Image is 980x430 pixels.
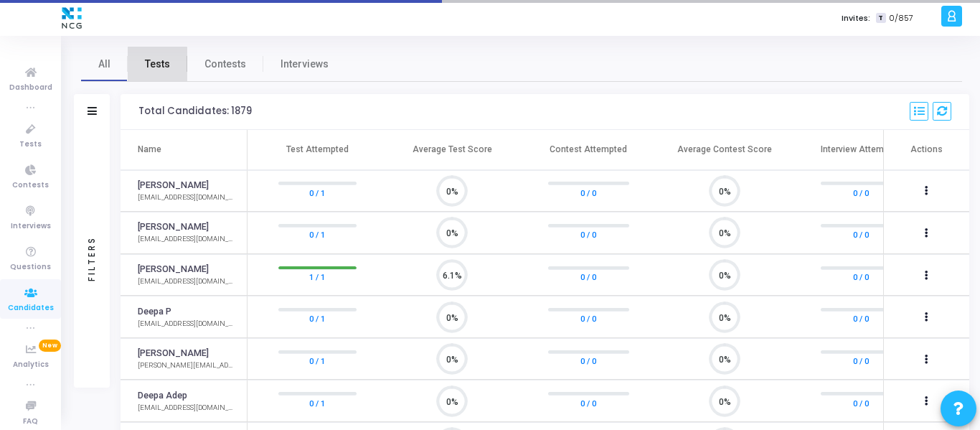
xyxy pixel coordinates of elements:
[138,192,232,203] div: [EMAIL_ADDRESS][DOMAIN_NAME]
[138,263,209,276] a: [PERSON_NAME]
[309,228,325,242] a: 0 / 1
[138,347,209,360] a: [PERSON_NAME]
[138,220,209,234] a: [PERSON_NAME]
[145,57,170,72] span: Tests
[8,302,54,314] span: Candidates
[12,179,49,192] span: Contests
[309,354,325,368] a: 0 / 1
[876,13,885,24] span: T
[19,139,42,151] span: Tests
[853,312,869,326] a: 0 / 0
[853,228,869,242] a: 0 / 0
[580,228,596,242] a: 0 / 0
[10,261,51,274] span: Questions
[138,389,187,403] a: Deepa Adep
[853,354,869,368] a: 0 / 0
[98,57,110,72] span: All
[138,360,232,371] div: [PERSON_NAME][EMAIL_ADDRESS][DOMAIN_NAME]
[138,179,209,192] a: [PERSON_NAME]
[11,220,51,233] span: Interviews
[39,340,61,352] span: New
[23,416,38,428] span: FAQ
[248,130,384,170] th: Test Attempted
[580,270,596,284] a: 0 / 0
[883,130,969,170] th: Actions
[889,12,913,24] span: 0/857
[580,312,596,326] a: 0 / 0
[138,319,232,329] div: [EMAIL_ADDRESS][DOMAIN_NAME]
[309,396,325,410] a: 0 / 1
[138,143,161,156] div: Name
[138,403,232,413] div: [EMAIL_ADDRESS][DOMAIN_NAME]
[853,185,869,200] a: 0 / 0
[580,354,596,368] a: 0 / 0
[309,185,325,200] a: 0 / 1
[13,359,49,371] span: Analytics
[853,396,869,410] a: 0 / 0
[85,179,98,337] div: Filters
[853,270,869,284] a: 0 / 0
[842,12,870,24] label: Invites:
[58,4,85,32] img: logo
[580,185,596,200] a: 0 / 0
[309,312,325,326] a: 0 / 1
[580,396,596,410] a: 0 / 0
[204,57,246,72] span: Contests
[138,276,232,287] div: [EMAIL_ADDRESS][DOMAIN_NAME]
[520,130,656,170] th: Contest Attempted
[138,305,171,319] a: Deepa P
[793,130,929,170] th: Interview Attempted
[656,130,793,170] th: Average Contest Score
[138,234,232,245] div: [EMAIL_ADDRESS][DOMAIN_NAME]
[309,270,325,284] a: 1 / 1
[384,130,520,170] th: Average Test Score
[9,82,52,94] span: Dashboard
[138,106,252,117] div: Total Candidates: 1879
[281,57,329,72] span: Interviews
